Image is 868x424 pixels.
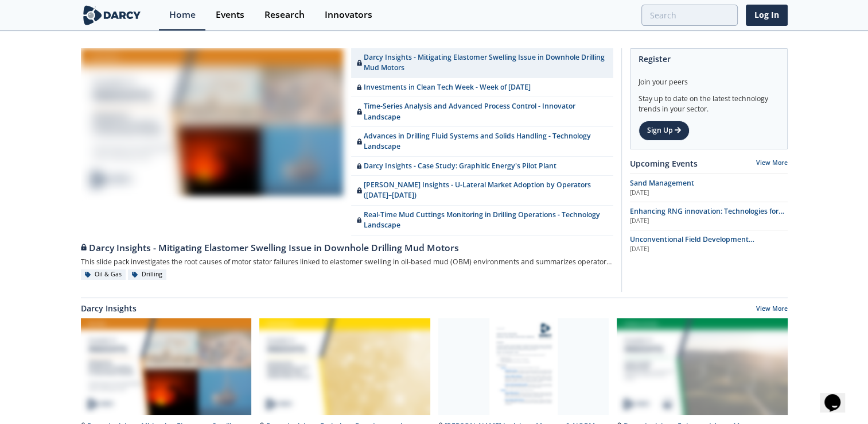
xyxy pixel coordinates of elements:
a: Log In [746,5,788,26]
a: View More [756,159,788,167]
div: This slide pack investigates the root causes of motor stator failures linked to elastomer swellin... [81,255,613,269]
div: [DATE] [630,188,788,198]
a: Enhancing RNG innovation: Technologies for Sustainable Energy [DATE] [630,206,788,226]
a: Darcy Insights - Mitigating Elastomer Swelling Issue in Downhole Drilling Mud Motors [81,236,613,255]
div: Research [264,10,305,20]
a: Sand Management [DATE] [630,178,788,198]
img: logo-wide.svg [81,5,143,25]
a: Sign Up [639,121,690,140]
div: Darcy Insights - Mitigating Elastomer Swelling Issue in Downhole Drilling Mud Motors [81,241,613,255]
div: Join your peers [639,69,779,87]
a: View More [756,304,788,315]
div: Events [216,10,244,20]
div: Home [169,10,196,20]
div: Oil & Gas [81,269,126,280]
a: Darcy Insights [81,302,137,314]
input: Advanced Search [641,5,738,26]
a: Time-Series Analysis and Advanced Process Control - Innovator Landscape [351,97,613,127]
div: [DATE] [630,217,788,226]
a: Upcoming Events [630,157,698,169]
div: [DATE] [630,245,788,254]
div: Stay up to date on the latest technology trends in your sector. [639,87,779,114]
span: Unconventional Field Development Optimization through Geochemical Fingerprinting Technology [630,234,754,265]
iframe: chat widget [820,378,857,413]
div: Register [639,49,779,69]
div: Innovators [325,10,372,20]
a: Investments in Clean Tech Week - Week of [DATE] [351,78,613,97]
div: Drilling [128,269,167,280]
span: Enhancing RNG innovation: Technologies for Sustainable Energy [630,206,784,226]
a: Advances in Drilling Fluid Systems and Solids Handling - Technology Landscape [351,127,613,157]
a: Darcy Insights - Mitigating Elastomer Swelling Issue in Downhole Drilling Mud Motors [351,48,613,78]
a: Unconventional Field Development Optimization through Geochemical Fingerprinting Technology [DATE] [630,234,788,254]
a: Darcy Insights - Case Study: Graphitic Energy's Pilot Plant [351,157,613,176]
a: [PERSON_NAME] Insights - U-Lateral Market Adoption by Operators ([DATE]–[DATE]) [351,176,613,206]
a: Real-Time Mud Cuttings Monitoring in Drilling Operations - Technology Landscape [351,206,613,236]
span: Sand Management [630,178,694,188]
